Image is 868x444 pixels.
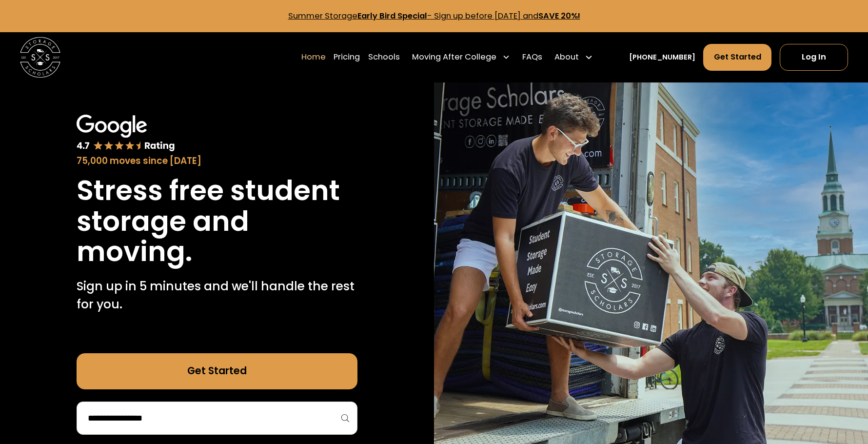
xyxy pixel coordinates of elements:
[408,43,514,72] div: Moving After College
[551,43,597,72] div: About
[301,43,326,72] a: Home
[554,51,579,63] div: About
[629,52,695,63] a: [PHONE_NUMBER]
[412,51,496,63] div: Moving After College
[77,353,358,389] a: Get Started
[357,10,427,21] strong: Early Bird Special
[288,10,580,21] a: Summer StorageEarly Bird Special- Sign up before [DATE] andSAVE 20%!
[538,10,580,21] strong: SAVE 20%!
[780,44,848,71] a: Log In
[77,115,175,152] img: Google 4.7 star rating
[703,44,771,71] a: Get Started
[20,37,60,77] a: home
[368,43,400,72] a: Schools
[334,43,360,72] a: Pricing
[77,154,358,168] div: 75,000 moves since [DATE]
[77,176,358,267] h1: Stress free student storage and moving.
[522,43,542,72] a: FAQs
[77,277,358,313] p: Sign up in 5 minutes and we'll handle the rest for you.
[20,37,60,77] img: Storage Scholars main logo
